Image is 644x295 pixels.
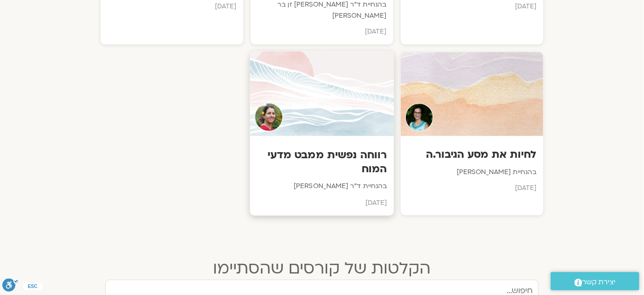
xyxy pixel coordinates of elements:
h2: הקלטות של קורסים שהסתיימו [105,259,539,278]
p: [DATE] [257,197,387,209]
a: יצירת קשר [551,272,639,290]
p: [DATE] [108,1,236,12]
p: בהנחיית [PERSON_NAME] [408,167,536,178]
p: [DATE] [408,1,536,12]
h3: רווחה נפשית ממבט מדעי המוח [257,148,387,176]
h3: לחיות את מסע הגיבור.ה [408,147,536,162]
img: Teacher [255,103,283,132]
p: [DATE] [258,26,386,37]
a: Teacherלחיות את מסע הגיבור.הבהנחיית [PERSON_NAME][DATE] [401,52,543,215]
a: Teacherרווחה נפשית ממבט מדעי המוחבהנחיית ד"ר [PERSON_NAME][DATE] [251,52,393,215]
img: Teacher [405,103,433,131]
p: [DATE] [408,183,536,194]
span: יצירת קשר [582,276,616,288]
p: בהנחיית ד"ר [PERSON_NAME] [257,181,387,193]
